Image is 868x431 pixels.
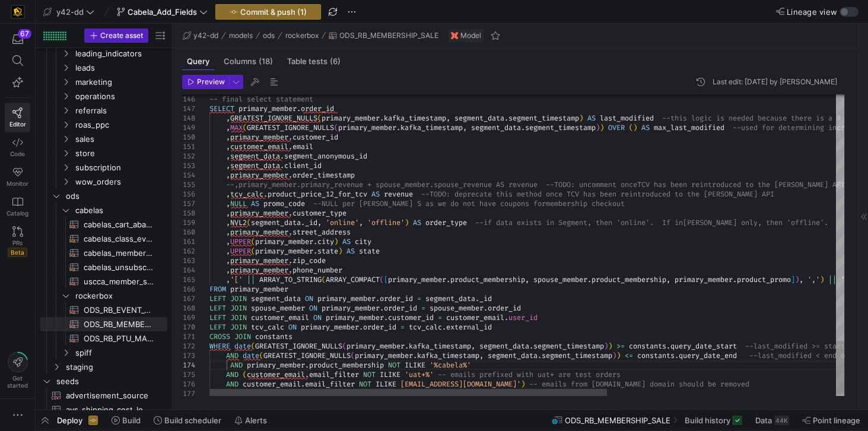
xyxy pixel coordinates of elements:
span: Code [10,150,25,157]
span: , [226,132,230,142]
span: , [226,237,230,246]
div: Press SPACE to select this row. [40,232,167,246]
span: primary_member [230,132,288,142]
span: Build scheduler [164,416,221,425]
a: cabelas_unsubscribe​​​​​​​​​​ [40,260,167,274]
span: order_id [384,303,417,313]
span: ( [317,113,322,123]
span: ods [263,31,275,40]
span: Point lineage [813,416,860,425]
span: . [376,294,380,303]
span: city [355,237,371,246]
span: 'offline' [367,218,405,227]
span: Alerts [245,416,267,425]
span: Build [122,416,141,425]
button: Build [106,410,146,430]
span: . [297,104,301,113]
span: Query [187,58,209,65]
span: . [288,170,292,180]
div: 44K [774,416,789,425]
span: operations [75,90,166,103]
span: ( [251,237,255,246]
span: 'online' [326,218,359,227]
span: PRs [12,239,23,246]
span: , [226,161,230,170]
span: order_type [425,218,467,227]
span: subscription [75,161,166,175]
span: . [396,123,400,132]
a: https://storage.googleapis.com/y42-prod-data-exchange/images/uAsz27BndGEK0hZWDFeOjoxA7jCwgK9jE472... [5,2,30,22]
a: Editor [5,103,30,132]
div: 157 [182,199,195,208]
span: segment_data [251,294,301,303]
a: PRsBeta [5,221,30,262]
span: marketing [75,75,166,89]
span: ( [334,123,338,132]
span: spouse_revenue AS revenue --TODO: uncomment once [434,180,637,189]
div: Press SPACE to select this row. [40,103,167,118]
span: SELECT [209,104,234,113]
span: GREATEST_IGNORE_NULLS [247,123,334,132]
span: advertisement_source​​​​​​ [66,389,154,403]
div: 158 [182,208,195,218]
span: , [226,265,230,275]
div: 166 [182,284,195,294]
span: FROM [209,284,226,294]
span: leads [75,61,166,75]
span: TCV has been reintroduced to the [PERSON_NAME] API [637,180,845,189]
span: , [226,218,230,227]
button: Point lineage [797,410,866,430]
span: y42-dd [193,31,218,40]
span: segment_timestamp [508,113,579,123]
div: Press SPACE to select this row. [40,289,167,303]
span: . [521,123,525,132]
span: NULL [230,199,247,208]
span: segment_anonymous_id [284,151,367,161]
span: , [226,189,230,199]
span: AS [587,113,596,123]
a: ODS_RB_PTU_MAGAZINE_STORE_ORDERS​​​​​​​​​​ [40,331,167,346]
span: --,primary_member.primary_revenue + spouse_member. [226,180,434,189]
span: MAX [230,123,243,132]
div: Press SPACE to select this row. [40,46,167,61]
span: cabelas_unsubscribe​​​​​​​​​​ [84,261,154,274]
span: primary_member [230,227,288,237]
div: Press SPACE to select this row. [40,189,167,203]
div: 147 [182,104,195,113]
span: seeds [56,375,166,388]
span: . [288,265,292,275]
span: cabelas_class_event_registrants​​​​​​​​​​ [84,232,154,246]
span: models [229,31,253,40]
a: ODS_RB_EVENT_TRAINING_REGISTRANT​​​​​​​​​​ [40,303,167,317]
a: cabelas_class_event_registrants​​​​​​​​​​ [40,232,167,246]
div: 168 [182,303,195,313]
a: cabelas_cart_abandons​​​​​​​​​​ [40,217,167,232]
span: . [288,132,292,142]
span: AS [413,218,421,227]
button: y42-dd [40,4,97,20]
div: Press SPACE to select this row. [40,118,167,132]
a: Monitor [5,162,30,192]
span: avs_shipping_cost_lookup_03_15_24​​​​​​ [66,403,154,417]
div: 167 [182,294,195,303]
span: segment_data [251,218,301,227]
span: , [463,123,467,132]
span: UPPER [230,237,251,246]
span: cabelas_membership_purchase​​​​​​​​​​ [84,246,154,260]
span: , [226,227,230,237]
a: cabelas_membership_purchase​​​​​​​​​​ [40,246,167,260]
div: 150 [182,132,195,142]
span: ODS_RB_EVENT_TRAINING_REGISTRANT​​​​​​​​​​ [84,303,154,317]
span: order_id [380,294,413,303]
div: Press SPACE to select this row. [40,146,167,160]
div: 146 [182,94,195,104]
span: segment_data [454,113,504,123]
div: 155 [182,180,195,189]
span: state [359,246,380,256]
button: ODS_RB_MEMBERSHIP_SALE [326,28,441,43]
span: max_last_modified [654,123,724,132]
span: Catalog [7,210,28,217]
div: 163 [182,256,195,265]
span: leading_indicators [75,47,166,61]
span: primary_member [230,265,288,275]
